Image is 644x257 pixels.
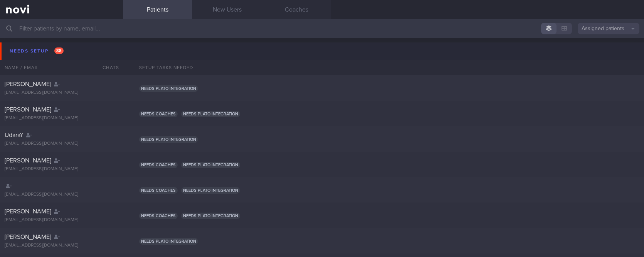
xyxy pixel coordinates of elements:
div: [EMAIL_ADDRESS][DOMAIN_NAME] [5,192,118,198]
button: Assigned patients [578,23,639,34]
div: [EMAIL_ADDRESS][DOMAIN_NAME] [5,243,118,249]
span: Needs coaches [139,162,178,168]
span: 88 [54,47,64,54]
span: UdaraY [5,132,24,138]
span: Needs coaches [139,111,178,117]
span: Needs plato integration [139,238,198,245]
div: Chats [92,60,123,75]
span: Needs plato integration [139,85,198,92]
span: Needs plato integration [139,136,198,143]
div: [EMAIL_ADDRESS][DOMAIN_NAME] [5,141,118,147]
div: [EMAIL_ADDRESS][DOMAIN_NAME] [5,90,118,96]
div: [EMAIL_ADDRESS][DOMAIN_NAME] [5,166,118,172]
span: Needs coaches [139,187,178,194]
span: Needs plato integration [181,111,240,117]
span: [PERSON_NAME] [5,208,51,215]
div: [EMAIL_ADDRESS][DOMAIN_NAME] [5,115,118,121]
span: [PERSON_NAME] [5,81,51,87]
div: [EMAIL_ADDRESS][DOMAIN_NAME] [5,217,118,223]
div: Needs setup [8,46,66,56]
span: Needs plato integration [181,162,240,168]
span: Needs plato integration [181,213,240,219]
span: Needs plato integration [181,187,240,194]
span: [PERSON_NAME] [5,234,51,240]
span: [PERSON_NAME] [5,157,51,164]
div: Setup tasks needed [135,60,644,75]
span: Needs coaches [139,213,178,219]
span: [PERSON_NAME] [5,107,51,113]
